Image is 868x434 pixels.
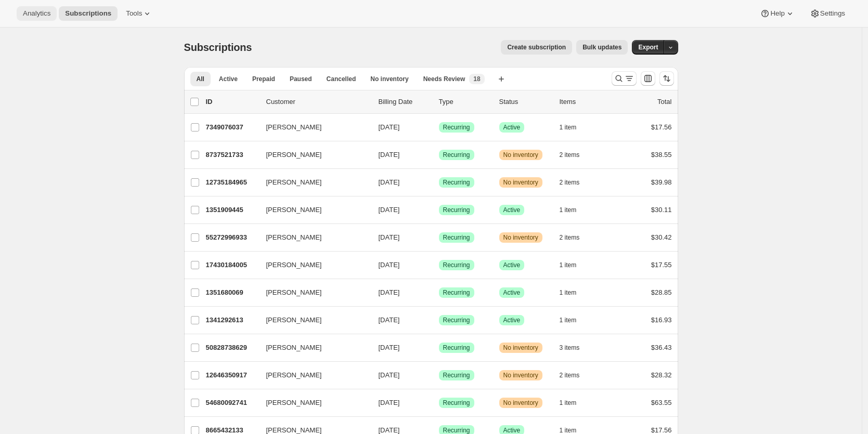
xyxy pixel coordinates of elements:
[206,122,258,133] p: 7349076037
[290,75,312,83] span: Paused
[560,316,577,324] span: 1 item
[260,119,364,136] button: [PERSON_NAME]
[439,97,491,107] div: Type
[503,178,538,187] span: No inventory
[206,205,258,215] p: 1351909445
[443,371,470,379] span: Recurring
[266,287,322,298] span: [PERSON_NAME]
[266,343,322,353] span: [PERSON_NAME]
[379,399,400,406] span: [DATE]
[17,6,57,21] button: Analytics
[443,261,470,269] span: Recurring
[632,40,664,55] button: Export
[651,123,672,131] span: $17.56
[379,233,400,241] span: [DATE]
[252,75,275,83] span: Prepaid
[503,206,521,214] span: Active
[503,261,521,269] span: Active
[560,151,580,159] span: 2 items
[443,206,470,214] span: Recurring
[379,344,400,351] span: [DATE]
[23,9,50,18] span: Analytics
[260,284,364,301] button: [PERSON_NAME]
[206,260,258,270] p: 17430184005
[206,368,672,383] div: 12646350917[PERSON_NAME][DATE]SuccessRecurringWarningNo inventory2 items$28.32
[499,97,551,107] p: Status
[260,367,364,384] button: [PERSON_NAME]
[754,6,801,21] button: Help
[503,123,521,131] span: Active
[423,75,465,83] span: Needs Review
[266,398,322,408] span: [PERSON_NAME]
[206,258,672,272] div: 17430184005[PERSON_NAME][DATE]SuccessRecurringSuccessActive1 item$17.55
[266,97,370,107] p: Customer
[260,147,364,163] button: [PERSON_NAME]
[560,368,591,383] button: 2 items
[266,315,322,325] span: [PERSON_NAME]
[560,396,588,410] button: 1 item
[503,399,538,407] span: No inventory
[576,40,628,55] button: Bulk updates
[560,258,588,272] button: 1 item
[560,288,577,297] span: 1 item
[443,151,470,159] span: Recurring
[560,206,577,214] span: 1 item
[443,288,470,297] span: Recurring
[473,75,480,83] span: 18
[206,287,258,298] p: 1351680069
[638,43,658,51] span: Export
[503,233,538,242] span: No inventory
[266,260,322,270] span: [PERSON_NAME]
[651,344,672,351] span: $36.43
[560,175,591,190] button: 2 items
[379,261,400,269] span: [DATE]
[612,71,637,86] button: Search and filter results
[379,288,400,296] span: [DATE]
[206,313,672,327] div: 1341292613[PERSON_NAME][DATE]SuccessRecurringSuccessActive1 item$16.93
[659,71,674,86] button: Sort the results
[560,344,580,352] span: 3 items
[266,205,322,215] span: [PERSON_NAME]
[206,175,672,190] div: 12735184965[PERSON_NAME][DATE]SuccessRecurringWarningNo inventory2 items$39.98
[266,370,322,380] span: [PERSON_NAME]
[560,340,591,355] button: 3 items
[260,312,364,328] button: [PERSON_NAME]
[770,9,784,18] span: Help
[260,257,364,273] button: [PERSON_NAME]
[126,9,142,18] span: Tools
[651,261,672,269] span: $17.55
[651,206,672,214] span: $30.11
[206,97,672,107] div: IDCustomerBilling DateTypeStatusItemsTotal
[443,123,470,131] span: Recurring
[379,206,400,214] span: [DATE]
[503,371,538,379] span: No inventory
[503,288,521,297] span: Active
[327,75,356,83] span: Cancelled
[651,426,672,434] span: $17.56
[560,148,591,162] button: 2 items
[197,75,204,83] span: All
[560,233,580,242] span: 2 items
[560,285,588,300] button: 1 item
[560,97,612,107] div: Items
[260,202,364,218] button: [PERSON_NAME]
[266,122,322,133] span: [PERSON_NAME]
[266,232,322,243] span: [PERSON_NAME]
[370,75,408,83] span: No inventory
[560,313,588,327] button: 1 item
[503,344,538,352] span: No inventory
[651,371,672,379] span: $28.32
[651,151,672,159] span: $38.55
[651,178,672,186] span: $39.98
[206,177,258,188] p: 12735184965
[641,71,655,86] button: Customize table column order and visibility
[651,288,672,296] span: $28.85
[260,339,364,356] button: [PERSON_NAME]
[503,316,521,324] span: Active
[206,148,672,162] div: 8737521733[PERSON_NAME][DATE]SuccessRecurringWarningNo inventory2 items$38.55
[206,396,672,410] div: 54680092741[PERSON_NAME][DATE]SuccessRecurringWarningNo inventory1 item$63.55
[560,230,591,245] button: 2 items
[379,178,400,186] span: [DATE]
[206,203,672,217] div: 1351909445[PERSON_NAME][DATE]SuccessRecurringSuccessActive1 item$30.11
[206,315,258,325] p: 1341292613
